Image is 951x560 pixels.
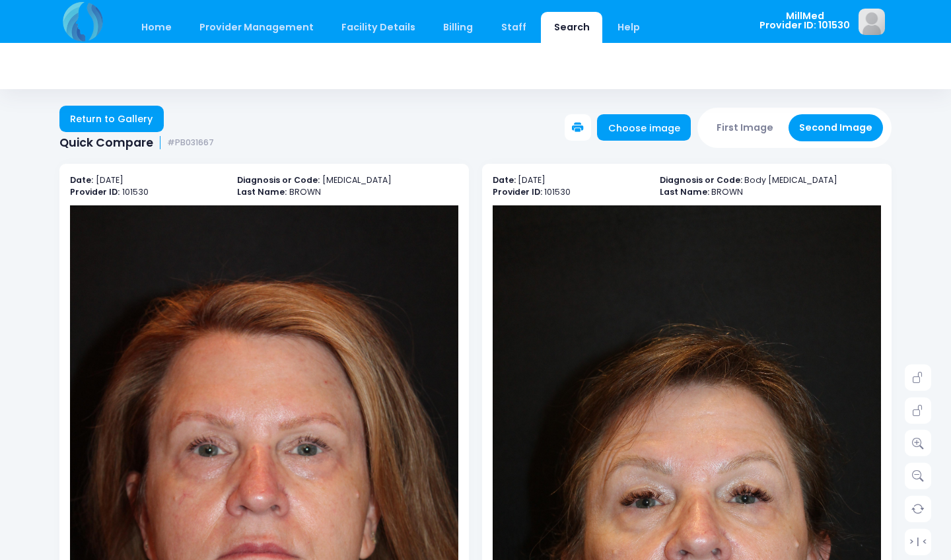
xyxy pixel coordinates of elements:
[493,186,542,197] b: Provider ID:
[706,114,785,141] button: First Image
[660,174,742,186] b: Diagnosis or Code:
[431,12,486,43] a: Billing
[59,106,164,132] a: Return to Gallery
[493,174,516,186] b: Date:
[759,11,850,30] span: MillMed Provider ID: 101530
[70,186,225,199] p: 101530
[70,174,93,186] b: Date:
[905,528,931,555] a: > | <
[59,136,153,150] span: Quick Compare
[859,9,885,35] img: image
[186,12,326,43] a: Provider Management
[167,138,214,148] small: #PB031667
[660,174,881,187] p: Body [MEDICAL_DATA]
[660,186,881,199] p: BROWN
[237,174,320,186] b: Diagnosis or Code:
[493,186,647,199] p: 101530
[597,114,691,141] a: Choose image
[789,114,884,141] button: Second Image
[237,174,458,187] p: [MEDICAL_DATA]
[237,186,287,197] b: Last Name:
[660,186,709,197] b: Last Name:
[128,12,184,43] a: Home
[329,12,429,43] a: Facility Details
[70,174,225,187] p: [DATE]
[541,12,602,43] a: Search
[488,12,539,43] a: Staff
[237,186,458,199] p: BROWN
[605,12,653,43] a: Help
[493,174,647,187] p: [DATE]
[70,186,120,197] b: Provider ID:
